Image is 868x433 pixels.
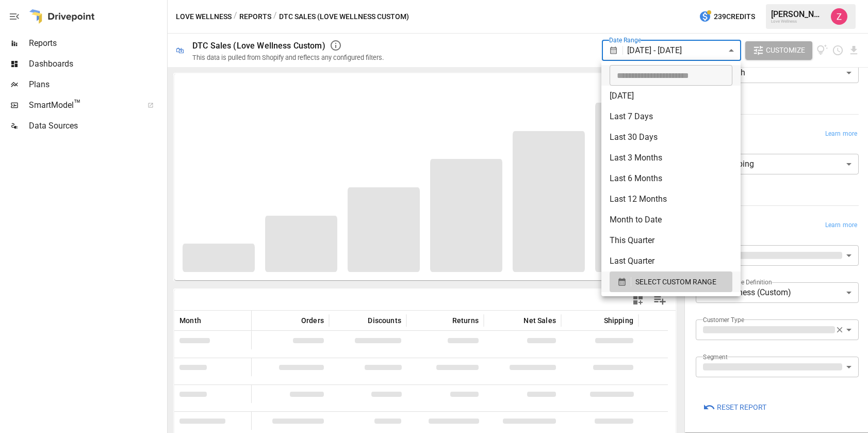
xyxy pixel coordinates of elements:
[601,189,741,210] li: Last 12 Months
[601,210,741,230] li: Month to Date
[601,86,741,106] li: [DATE]
[635,276,716,288] span: SELECT CUSTOM RANGE
[610,271,732,292] button: SELECT CUSTOM RANGE
[601,106,741,127] li: Last 7 Days
[601,251,741,271] li: Last Quarter
[601,230,741,251] li: This Quarter
[601,148,741,168] li: Last 3 Months
[601,127,741,148] li: Last 30 Days
[601,168,741,189] li: Last 6 Months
